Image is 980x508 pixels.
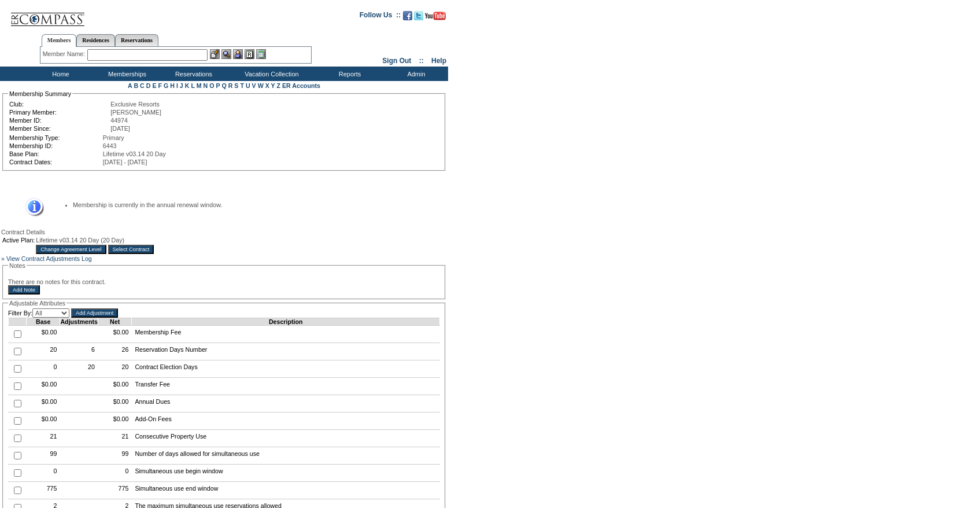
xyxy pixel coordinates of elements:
[245,49,254,59] img: Reservations
[252,82,256,89] a: V
[8,278,106,285] span: There are no notes for this contract.
[60,343,98,360] td: 6
[146,82,151,89] a: D
[10,3,85,27] img: Compass Home
[164,82,168,89] a: G
[132,482,440,499] td: Simultaneous use end window
[98,343,131,360] td: 26
[98,482,131,499] td: 775
[8,308,69,318] td: Filter By:
[132,430,440,447] td: Consecutive Property Use
[103,150,166,157] span: Lifetime v03.14 20 Day
[431,57,446,65] a: Help
[403,11,412,20] img: Become our fan on Facebook
[221,49,231,59] img: View
[425,14,446,21] a: Subscribe to our YouTube Channel
[180,82,183,89] a: J
[282,82,320,89] a: ER Accounts
[110,101,160,108] span: Exclusive Resorts
[209,82,214,89] a: O
[132,360,440,378] td: Contract Election Days
[36,245,106,254] input: Change Agreement Level
[414,11,423,20] img: Follow us on Twitter
[276,82,280,89] a: Z
[159,67,225,81] td: Reservations
[27,343,60,360] td: 20
[98,413,131,430] td: $0.00
[158,82,162,89] a: F
[132,465,440,482] td: Simultaneous use begin window
[98,447,131,465] td: 99
[185,82,190,89] a: K
[240,82,244,89] a: T
[134,82,138,89] a: B
[9,159,102,165] td: Contract Dates:
[36,237,124,244] span: Lifetime v03.14 20 Day (20 Day)
[98,318,131,326] td: Net
[256,49,266,59] img: b_calculator.gif
[265,82,269,89] a: X
[414,14,423,21] a: Follow us on Twitter
[246,82,250,89] a: U
[132,413,440,430] td: Add-On Fees
[115,34,158,46] a: Reservations
[132,326,440,343] td: Membership Fee
[9,101,109,108] td: Club:
[73,201,428,208] li: Membership is currently in the annual renewal window.
[27,465,60,482] td: 0
[27,395,60,413] td: $0.00
[27,413,60,430] td: $0.00
[197,82,202,89] a: M
[382,57,411,65] a: Sign Out
[108,245,154,254] input: Select Contract
[27,326,60,343] td: $0.00
[8,262,27,269] legend: Notes
[176,82,178,89] a: I
[233,49,243,59] img: Impersonate
[382,67,448,81] td: Admin
[103,134,124,141] span: Primary
[103,159,147,165] span: [DATE] - [DATE]
[170,82,175,89] a: H
[132,395,440,413] td: Annual Dues
[1,229,447,235] div: Contract Details
[18,198,44,217] img: Information Message
[26,67,93,81] td: Home
[71,308,118,318] input: Add Adjustment
[204,82,208,89] a: N
[9,109,109,116] td: Primary Member:
[93,67,159,81] td: Memberships
[425,12,446,20] img: Subscribe to our YouTube Channel
[191,82,194,89] a: L
[9,150,102,157] td: Base Plan:
[9,125,109,132] td: Member Since:
[210,49,220,59] img: b_edit.gif
[98,360,131,378] td: 20
[110,125,130,132] span: [DATE]
[98,430,131,447] td: 21
[225,67,315,81] td: Vacation Collection
[132,343,440,360] td: Reservation Days Number
[27,318,60,326] td: Base
[271,82,275,89] a: Y
[132,378,440,395] td: Transfer Fee
[128,82,132,89] a: A
[27,430,60,447] td: 21
[221,82,226,89] a: Q
[132,447,440,465] td: Number of days allowed for simultaneous use
[60,360,98,378] td: 20
[110,109,161,116] span: [PERSON_NAME]
[27,447,60,465] td: 99
[8,90,72,97] legend: Membership Summary
[132,318,440,326] td: Description
[234,82,238,89] a: S
[403,14,412,21] a: Become our fan on Facebook
[98,326,131,343] td: $0.00
[258,82,264,89] a: W
[9,142,102,149] td: Membership ID:
[27,378,60,395] td: $0.00
[98,395,131,413] td: $0.00
[9,134,102,141] td: Membership Type:
[1,255,92,262] a: » View Contract Adjustments Log
[2,237,35,244] td: Active Plan:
